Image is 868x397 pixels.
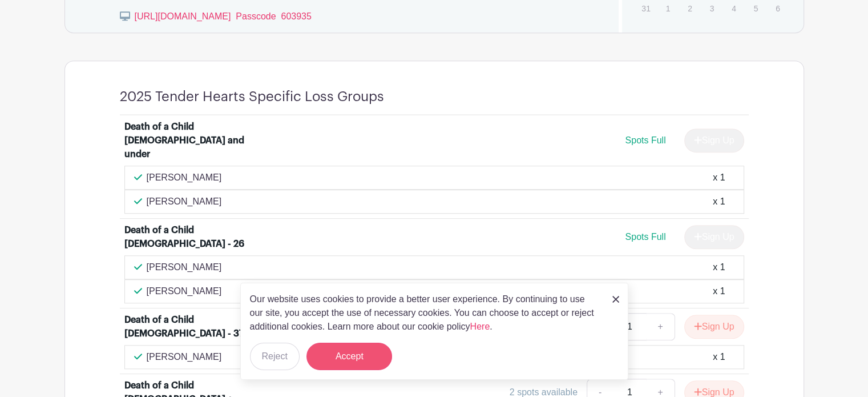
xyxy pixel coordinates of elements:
a: [URL][DOMAIN_NAME] Passcode 603935 [135,11,312,21]
div: x 1 [713,284,725,298]
div: x 1 [713,171,725,185]
a: + [646,313,675,340]
p: [PERSON_NAME] [147,171,222,185]
span: Spots Full [625,232,665,242]
div: Death of a Child [DEMOGRAPHIC_DATA] - 37 [124,313,266,340]
div: x 1 [713,350,725,364]
button: Reject [250,343,300,370]
p: [PERSON_NAME] [147,350,222,364]
button: Accept [306,343,392,370]
img: close_button-5f87c8562297e5c2d7936805f587ecaba9071eb48480494691a3f1689db116b3.svg [612,296,619,303]
div: x 1 [713,260,725,274]
h4: 2025 Tender Hearts Specific Loss Groups [120,89,384,105]
span: Spots Full [625,135,665,145]
div: x 1 [713,195,725,208]
div: Death of a Child [DEMOGRAPHIC_DATA] and under [124,120,266,161]
button: Sign Up [684,315,744,339]
p: [PERSON_NAME] [147,195,222,208]
p: Our website uses cookies to provide a better user experience. By continuing to use our site, you ... [250,292,600,334]
p: [PERSON_NAME] [147,284,222,298]
a: Here [470,322,490,331]
p: [PERSON_NAME] [147,260,222,274]
div: Death of a Child [DEMOGRAPHIC_DATA] - 26 [124,223,266,251]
